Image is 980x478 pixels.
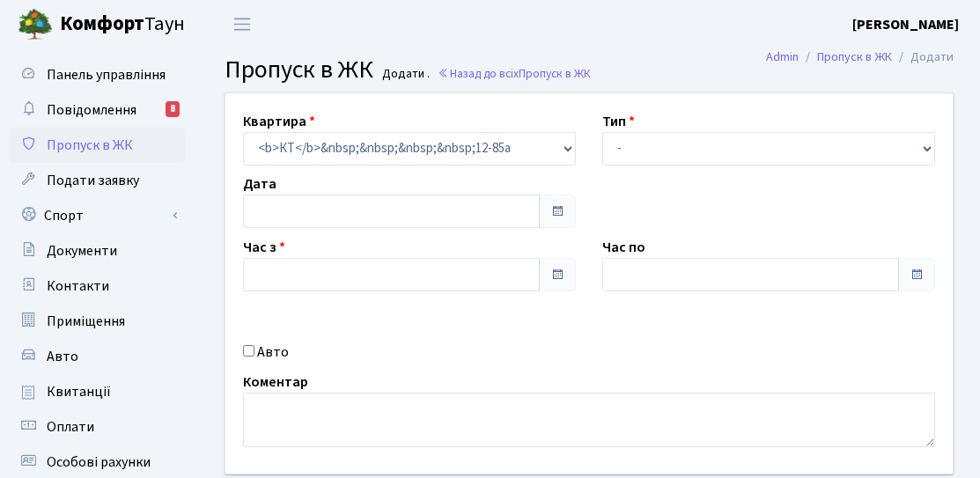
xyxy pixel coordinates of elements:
[519,65,591,82] span: Пропуск в ЖК
[225,52,373,87] span: Пропуск в ЖК
[47,452,151,472] span: Особові рахунки
[220,10,264,39] button: Переключити навігацію
[243,237,285,258] label: Час з
[379,67,430,82] small: Додати .
[9,57,185,92] a: Панель управління
[47,276,109,296] span: Контакти
[243,371,308,393] label: Коментар
[166,101,180,117] div: 8
[602,111,635,132] label: Тип
[9,304,185,339] a: Приміщення
[852,14,959,35] a: [PERSON_NAME]
[47,312,125,331] span: Приміщення
[9,233,185,268] a: Документи
[9,268,185,304] a: Контакти
[740,39,980,76] nav: breadcrumb
[9,374,185,409] a: Квитанції
[47,382,111,401] span: Квитанції
[817,48,892,66] a: Пропуск в ЖК
[852,15,959,34] b: [PERSON_NAME]
[892,48,954,67] li: Додати
[60,10,185,40] span: Таун
[9,409,185,445] a: Оплати
[243,111,315,132] label: Квартира
[47,171,139,190] span: Подати заявку
[257,342,289,363] label: Авто
[47,136,133,155] span: Пропуск в ЖК
[18,7,53,42] img: logo.png
[9,128,185,163] a: Пропуск в ЖК
[9,339,185,374] a: Авто
[47,65,166,85] span: Панель управління
[243,173,276,195] label: Дата
[47,347,78,366] span: Авто
[602,237,645,258] label: Час по
[47,417,94,437] span: Оплати
[60,10,144,38] b: Комфорт
[47,100,136,120] span: Повідомлення
[47,241,117,261] span: Документи
[9,198,185,233] a: Спорт
[766,48,799,66] a: Admin
[9,163,185,198] a: Подати заявку
[9,92,185,128] a: Повідомлення8
[438,65,591,82] a: Назад до всіхПропуск в ЖК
